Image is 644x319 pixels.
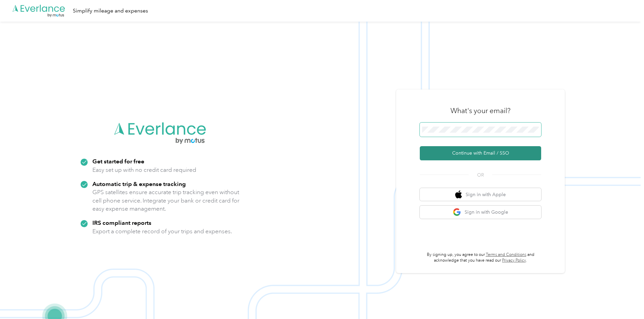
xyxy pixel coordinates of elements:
[502,258,526,263] a: Privacy Policy
[420,146,541,160] button: Continue with Email / SSO
[92,158,144,165] strong: Get started for free
[486,252,526,257] a: Terms and Conditions
[92,180,186,187] strong: Automatic trip & expense tracking
[420,206,541,219] button: google logoSign in with Google
[453,208,461,216] img: google logo
[73,7,148,15] div: Simplify mileage and expenses
[450,106,510,115] h3: What's your email?
[420,188,541,201] button: apple logoSign in with Apple
[420,252,541,264] p: By signing up, you agree to our and acknowledge that you have read our .
[92,188,240,213] p: GPS satellites ensure accurate trip tracking even without cell phone service. Integrate your bank...
[469,171,492,179] span: OR
[92,227,232,236] p: Export a complete record of your trips and expenses.
[455,190,462,199] img: apple logo
[92,219,151,226] strong: IRS compliant reports
[92,166,196,174] p: Easy set up with no credit card required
